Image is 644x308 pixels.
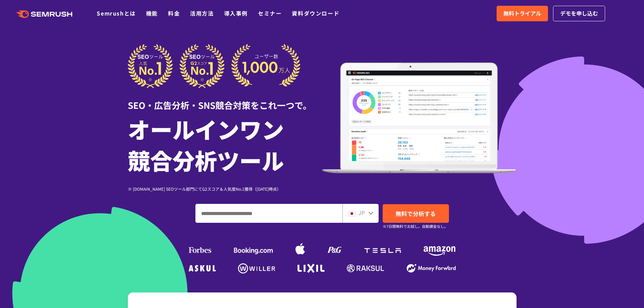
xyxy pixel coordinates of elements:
a: 機能 [146,9,158,17]
a: デモを申し込む [553,6,605,21]
a: 活用方法 [190,9,214,17]
div: SEO・広告分析・SNS競合対策をこれ一つで。 [128,88,322,112]
small: ※7日間無料でお試し。自動課金なし。 [383,223,448,230]
div: ※ [DOMAIN_NAME] SEOツール部門にてG2スコア＆人気度No.1獲得（[DATE]時点） [128,186,322,192]
input: ドメイン、キーワードまたはURLを入力してください [196,204,342,222]
a: 料金 [168,9,180,17]
h1: オールインワン 競合分析ツール [128,113,322,175]
a: Semrushとは [97,9,136,17]
span: デモを申し込む [560,9,598,18]
a: 無料トライアル [497,6,548,21]
span: 無料で分析する [396,209,436,218]
a: 無料で分析する [383,204,449,223]
span: JP [358,209,365,217]
span: 無料トライアル [503,9,541,18]
a: 導入事例 [224,9,248,17]
a: 資料ダウンロード [292,9,339,17]
a: セミナー [258,9,282,17]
